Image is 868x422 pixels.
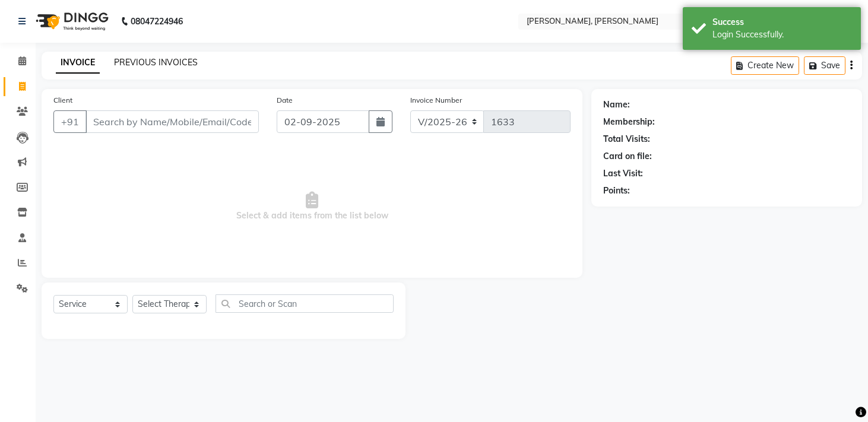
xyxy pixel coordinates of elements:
span: Select & add items from the list below [53,147,571,266]
div: Login Successfully. [712,28,852,41]
a: INVOICE [56,52,100,74]
label: Date [277,95,293,106]
a: PREVIOUS INVOICES [114,57,198,68]
div: Points: [603,185,630,197]
div: Card on file: [603,150,652,163]
div: Last Visit: [603,167,643,180]
div: Total Visits: [603,133,650,145]
div: Name: [603,99,630,111]
button: Save [804,56,845,75]
img: logo [30,5,112,38]
div: Membership: [603,116,655,128]
button: Create New [731,56,799,75]
input: Search by Name/Mobile/Email/Code [85,110,259,133]
label: Invoice Number [410,95,462,106]
b: 08047224946 [131,5,183,38]
label: Client [53,95,72,106]
button: +91 [53,110,87,133]
div: Success [712,16,852,28]
input: Search or Scan [216,294,394,313]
